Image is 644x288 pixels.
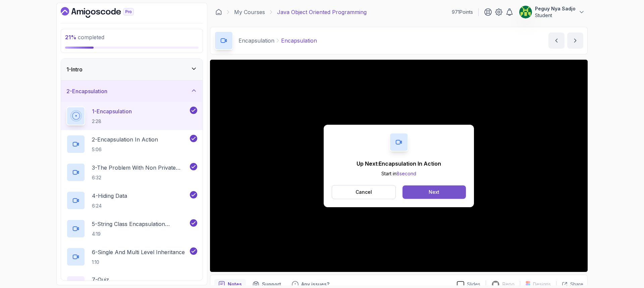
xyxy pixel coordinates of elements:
p: Designs [533,281,551,288]
p: Up Next: Encapsulation In Action [357,160,441,168]
h3: 1 - Intro [66,65,83,73]
p: Cancel [356,189,372,195]
button: 1-Encapsulation2:28 [66,107,197,125]
p: 4 - Hiding Data [92,192,127,200]
button: Share [556,281,583,288]
p: 2:28 [92,118,132,125]
button: 2-Encapsulation In Action5:06 [66,135,197,154]
div: Next [429,189,439,195]
p: Support [262,281,281,288]
p: 2 - Encapsulation In Action [92,135,158,143]
p: 6:32 [92,174,189,181]
p: Student [535,12,576,19]
button: Next [402,185,466,199]
p: 6:24 [92,203,127,209]
p: 5:06 [92,146,158,153]
button: 3-The Problem With Non Private Fields6:32 [66,163,197,182]
p: Repo [502,281,515,288]
p: 3 - The Problem With Non Private Fields [92,164,189,172]
p: Start in [357,170,441,177]
p: 971 Points [452,9,473,15]
p: Slides [467,281,480,288]
a: Dashboard [61,7,149,18]
span: completed [65,34,104,41]
p: Notes [228,281,242,288]
p: 4:19 [92,231,189,237]
button: Cancel [332,185,396,199]
button: next content [567,33,583,49]
p: 1 - Encapsulation [92,107,132,115]
p: 7 - Quiz [92,276,109,284]
p: Peguy Nya Sadjo [535,5,576,12]
a: Slides [451,281,486,288]
img: user profile image [519,6,532,18]
button: 5-String Class Encapsulation Exa,Mple4:19 [66,219,197,238]
button: user profile imagePeguy Nya SadjoStudent [519,5,585,19]
p: Any issues? [301,281,329,288]
button: previous content [548,33,565,49]
p: Encapsulation [238,37,274,45]
button: 4-Hiding Data6:24 [66,191,197,210]
p: 6 - Single And Multi Level Inheritance [92,248,185,256]
a: My Courses [234,8,265,16]
button: 6-Single And Multi Level Inheritance1:10 [66,247,197,266]
p: 5 - String Class Encapsulation Exa,Mple [92,220,189,228]
span: 21 % [65,34,76,41]
span: 8 second [396,171,416,176]
iframe: 1 - Encapsulation [210,60,588,272]
p: Share [570,281,583,288]
button: 2-Encapsulation [61,80,203,102]
p: Java Object Oriented Programming [277,8,367,16]
p: Encapsulation [281,37,317,45]
h3: 2 - Encapsulation [66,87,107,95]
a: Dashboard [215,9,222,15]
button: 1-Intro [61,59,203,80]
p: 1:10 [92,259,185,266]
